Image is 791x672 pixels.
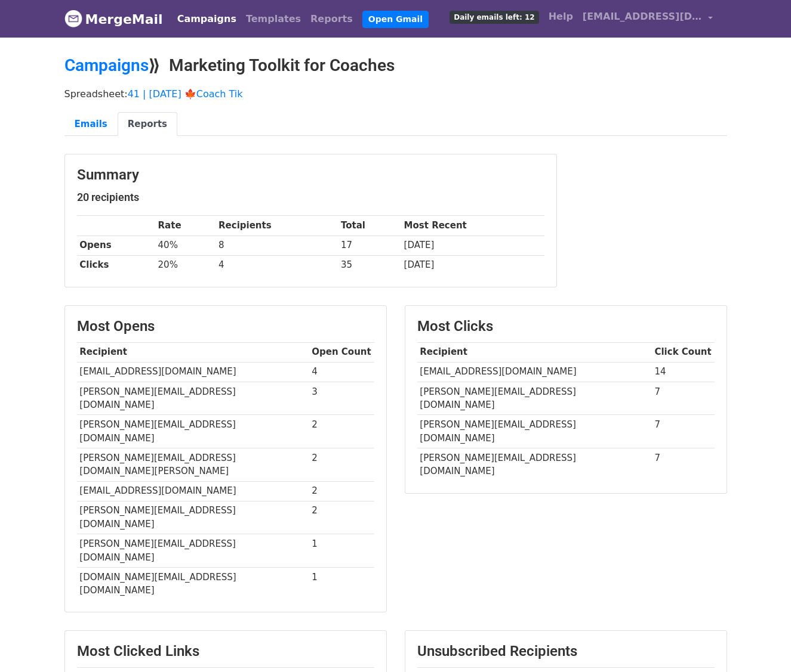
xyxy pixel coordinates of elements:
[77,501,309,534] td: [PERSON_NAME][EMAIL_ADDRESS][DOMAIN_NAME]
[417,448,652,481] td: [PERSON_NAME][EMAIL_ADDRESS][DOMAIN_NAME]
[77,643,374,660] h3: Most Clicked Links
[417,643,715,660] h3: Unsubscribed Recipients
[77,362,309,382] td: [EMAIL_ADDRESS][DOMAIN_NAME]
[64,112,118,137] a: Emails
[77,415,309,448] td: [PERSON_NAME][EMAIL_ADDRESS][DOMAIN_NAME]
[544,5,578,29] a: Help
[578,5,718,33] a: [EMAIL_ADDRESS][DOMAIN_NAME]
[77,255,155,275] th: Clicks
[401,236,544,255] td: [DATE]
[216,236,338,255] td: 8
[309,415,374,448] td: 2
[64,55,149,75] a: Campaigns
[583,10,702,24] span: [EMAIL_ADDRESS][DOMAIN_NAME]
[417,362,652,382] td: [EMAIL_ADDRESS][DOMAIN_NAME]
[77,191,544,204] h5: 20 recipients
[77,342,309,362] th: Recipient
[155,236,216,255] td: 40%
[338,236,401,255] td: 17
[77,236,155,255] th: Opens
[173,7,241,31] a: Campaigns
[77,382,309,415] td: [PERSON_NAME][EMAIL_ADDRESS][DOMAIN_NAME]
[417,415,652,448] td: [PERSON_NAME][EMAIL_ADDRESS][DOMAIN_NAME]
[306,7,358,31] a: Reports
[652,448,715,481] td: 7
[128,88,243,100] a: 41 | [DATE] 🍁Coach Tik
[309,342,374,362] th: Open Count
[309,567,374,600] td: 1
[362,11,429,28] a: Open Gmail
[652,382,715,415] td: 7
[77,534,309,568] td: [PERSON_NAME][EMAIL_ADDRESS][DOMAIN_NAME]
[309,501,374,534] td: 2
[155,216,216,236] th: Rate
[64,10,82,27] img: MergeMail logo
[64,88,727,100] p: Spreadsheet:
[309,382,374,415] td: 3
[309,481,374,501] td: 2
[241,7,306,31] a: Templates
[216,216,338,236] th: Recipients
[417,318,715,335] h3: Most Clicks
[216,255,338,275] td: 4
[77,567,309,600] td: [DOMAIN_NAME][EMAIL_ADDRESS][DOMAIN_NAME]
[77,318,374,335] h3: Most Opens
[652,342,715,362] th: Click Count
[309,534,374,568] td: 1
[118,112,177,137] a: Reports
[652,415,715,448] td: 7
[401,216,544,236] th: Most Recent
[401,255,544,275] td: [DATE]
[417,382,652,415] td: [PERSON_NAME][EMAIL_ADDRESS][DOMAIN_NAME]
[64,55,727,76] h2: ⟫ Marketing Toolkit for Coaches
[309,448,374,481] td: 2
[445,5,543,29] a: Daily emails left: 12
[338,255,401,275] td: 35
[417,342,652,362] th: Recipient
[450,11,538,24] span: Daily emails left: 12
[155,255,216,275] td: 20%
[64,7,163,32] a: MergeMail
[77,166,544,184] h3: Summary
[338,216,401,236] th: Total
[652,362,715,382] td: 14
[309,362,374,382] td: 4
[77,481,309,501] td: [EMAIL_ADDRESS][DOMAIN_NAME]
[77,448,309,481] td: [PERSON_NAME][EMAIL_ADDRESS][DOMAIN_NAME][PERSON_NAME]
